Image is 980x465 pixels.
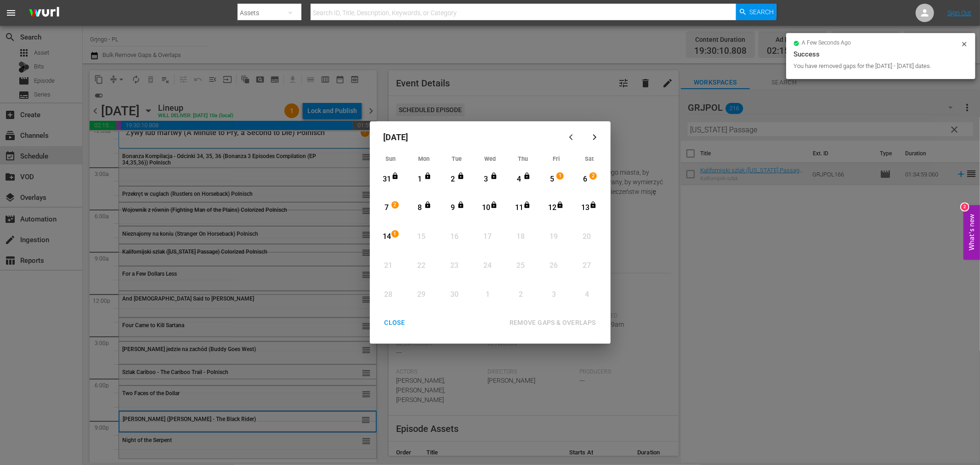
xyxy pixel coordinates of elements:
div: Success [793,49,968,60]
span: Mon [418,155,430,162]
div: 1 [414,174,425,185]
span: 1 [557,172,563,180]
button: CLOSE [374,314,416,331]
div: 4 [513,174,525,185]
button: Open Feedback Widget [963,205,980,260]
div: 17 [482,232,493,242]
div: 8 [414,203,425,213]
div: 26 [548,261,560,271]
div: 16 [449,232,460,242]
span: Fri [553,155,560,162]
span: menu [6,7,17,18]
div: 27 [581,261,593,271]
div: 20 [581,232,593,242]
div: 22 [416,261,427,271]
div: 3 [548,289,560,300]
div: 1 [482,289,493,300]
div: 12 [546,203,558,213]
span: Search [750,4,774,20]
div: 4 [581,289,593,300]
div: 18 [515,232,527,242]
span: Tue [452,155,462,162]
div: 19 [548,232,560,242]
div: 21 [383,261,394,271]
div: 9 [447,203,459,213]
div: 28 [383,289,394,300]
span: 2 [392,201,398,209]
div: 24 [482,261,493,271]
span: Sat [585,155,594,162]
div: 30 [449,289,460,300]
div: 2 [447,174,459,185]
div: 31 [381,174,393,185]
div: 2 [515,289,527,300]
span: Thu [518,155,528,162]
img: ans4CAIJ8jUAAAAAAAAAAAAAAAAAAAAAAAAgQb4GAAAAAAAAAAAAAAAAAAAAAAAAJMjXAAAAAAAAAAAAAAAAAAAAAAAAgAT5G... [22,2,66,24]
div: 2 [961,204,969,211]
div: Month View [374,153,606,310]
span: Wed [484,155,496,162]
div: 3 [480,174,492,185]
div: You have removed gaps for the [DATE] - [DATE] dates. [793,62,958,71]
span: 2 [590,172,596,180]
div: 25 [515,261,527,271]
span: Sun [386,155,396,162]
span: 1 [392,230,398,238]
div: 23 [449,261,460,271]
div: [DATE] [374,126,562,148]
div: 29 [416,289,427,300]
div: CLOSE [377,317,413,329]
div: 14 [381,232,393,242]
div: 15 [416,232,427,242]
div: 7 [381,203,393,213]
a: Sign Out [947,9,971,17]
div: 6 [579,174,591,185]
div: 13 [579,203,591,213]
div: 5 [546,174,558,185]
div: 10 [480,203,492,213]
span: a few seconds ago [802,40,851,47]
div: 11 [513,203,525,213]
